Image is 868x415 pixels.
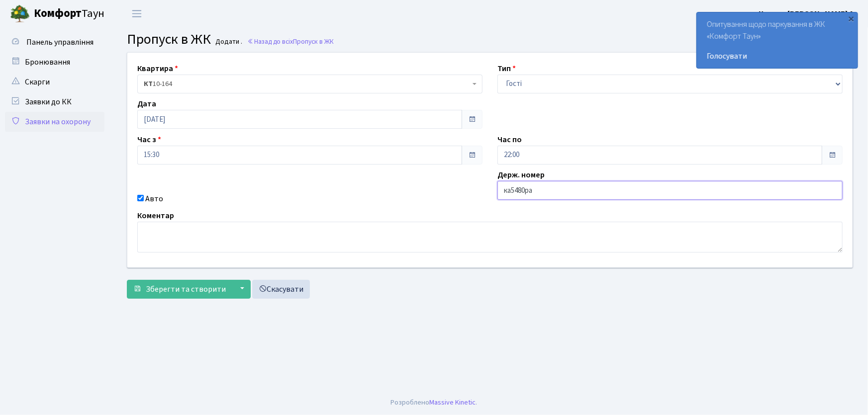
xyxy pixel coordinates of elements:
label: Коментар [137,210,174,222]
span: Пропуск в ЖК [127,29,211,49]
span: Панель управління [26,37,94,48]
a: Панель управління [5,32,104,52]
span: <b>КТ</b>&nbsp;&nbsp;&nbsp;&nbsp;10-164 [137,75,482,93]
span: Зберегти та створити [146,284,226,295]
div: Розроблено . [391,397,478,408]
a: Бронювання [5,52,104,72]
a: Заявки на охорону [5,112,104,132]
label: Час з [137,134,161,146]
a: Скасувати [252,280,310,299]
b: Комфорт [34,5,82,21]
span: Пропуск в ЖК [293,37,334,46]
b: КТ [144,79,153,89]
a: Назад до всіхПропуск в ЖК [247,37,334,46]
label: Держ. номер [497,169,545,181]
label: Дата [137,98,156,110]
a: Заявки до КК [5,92,104,112]
label: Тип [497,63,516,75]
small: Додати . [214,38,243,46]
label: Квартира [137,63,178,75]
a: Скарги [5,72,104,92]
span: <b>КТ</b>&nbsp;&nbsp;&nbsp;&nbsp;10-164 [144,79,470,89]
span: Таун [34,5,104,22]
button: Зберегти та створити [127,280,232,299]
img: logo.png [10,4,30,24]
input: AA0001AA [497,181,843,200]
label: Авто [145,193,163,205]
a: Голосувати [707,50,848,62]
label: Час по [497,134,522,146]
div: Опитування щодо паркування в ЖК «Комфорт Таун» [697,12,858,68]
button: Переключити навігацію [124,5,149,22]
a: Цитрус [PERSON_NAME] А. [759,8,856,20]
a: Massive Kinetic [430,397,476,408]
b: Цитрус [PERSON_NAME] А. [759,8,856,19]
div: × [847,13,857,23]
